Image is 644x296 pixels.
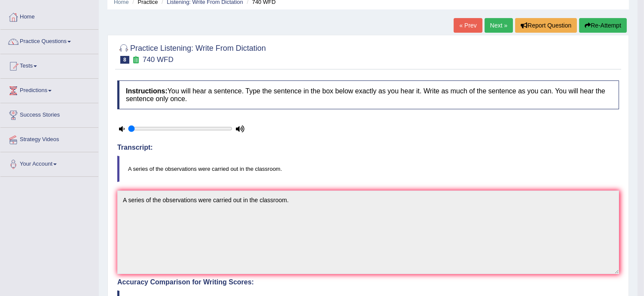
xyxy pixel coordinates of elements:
button: Re-Attempt [579,18,627,33]
a: Home [0,5,98,27]
a: Tests [0,54,98,76]
small: Exam occurring question [131,56,140,64]
span: 8 [120,56,129,64]
b: Instructions: [126,87,168,95]
h2: Practice Listening: Write From Dictation [117,42,266,64]
a: Your Account [0,152,98,174]
h4: Accuracy Comparison for Writing Scores: [117,278,619,286]
a: « Prev [454,18,482,33]
blockquote: A series of the observations were carried out in the classroom. [117,156,619,182]
a: Practice Questions [0,30,98,51]
a: Strategy Videos [0,128,98,149]
small: 740 WFD [143,55,174,64]
a: Predictions [0,79,98,100]
h4: You will hear a sentence. Type the sentence in the box below exactly as you hear it. Write as muc... [117,80,619,109]
h4: Transcript: [117,144,619,151]
a: Success Stories [0,103,98,125]
a: Next » [485,18,513,33]
button: Report Question [515,18,577,33]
